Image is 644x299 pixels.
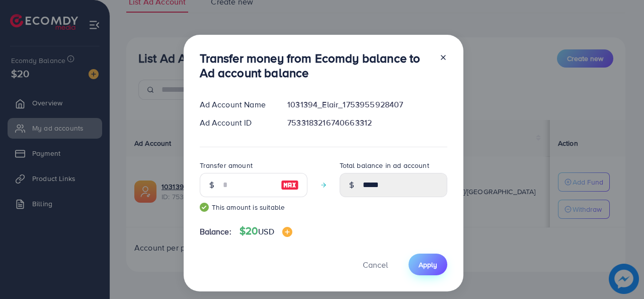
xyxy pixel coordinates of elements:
span: USD [258,226,274,237]
button: Cancel [350,254,400,275]
img: image [282,227,292,237]
span: Balance: [200,226,231,237]
div: Ad Account ID [192,117,280,129]
div: Ad Account Name [192,99,280,110]
h3: Transfer money from Ecomdy balance to Ad account balance [200,51,431,80]
img: guide [200,203,209,212]
div: 1031394_Elair_1753955928407 [279,99,455,110]
button: Apply [409,254,447,275]
span: Cancel [363,259,388,270]
label: Total balance in ad account [340,160,429,170]
div: 7533183216740663312 [279,117,455,129]
h4: $20 [239,225,292,237]
img: image [281,179,299,191]
label: Transfer amount [200,160,253,170]
small: This amount is suitable [200,202,307,212]
span: Apply [419,260,437,270]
